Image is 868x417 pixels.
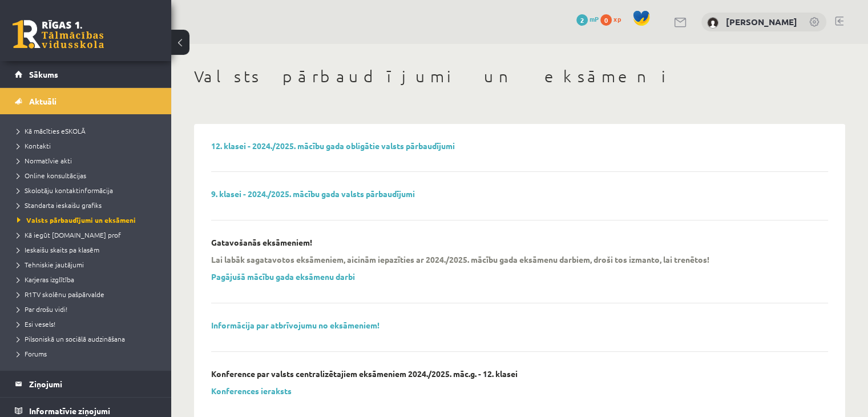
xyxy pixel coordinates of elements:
[17,274,160,284] a: Karjeras izglītība
[17,200,160,210] a: Standarta ieskaišu grafiks
[17,289,160,299] a: R1TV skolēnu pašpārvalde
[17,215,136,224] span: Valsts pārbaudījumi un eksāmeni
[13,20,104,49] a: Rīgas 1. Tālmācības vidusskola
[15,371,157,397] a: Ziņojumi
[211,189,415,199] a: 9. klasei - 2024./2025. mācību gada valsts pārbaudījumi
[194,67,845,86] h1: Valsts pārbaudījumi un eksāmeni
[17,141,160,151] a: Kontakti
[211,141,455,151] a: 12. klasei - 2024./2025. mācību gada obligātie valsts pārbaudījumi
[17,215,160,225] a: Valsts pārbaudījumi un eksāmeni
[17,156,72,165] span: Normatīvie akti
[613,14,621,23] span: xp
[17,155,160,166] a: Normatīvie akti
[17,185,160,195] a: Skolotāju kontaktinformācija
[17,349,47,358] span: Forums
[17,348,160,359] a: Forums
[600,14,627,23] a: 0 xp
[17,259,160,270] a: Tehniskie jautājumi
[17,230,121,239] span: Kā iegūt [DOMAIN_NAME] prof
[211,271,355,282] a: Pagājušā mācību gada eksāmenu darbi
[600,14,612,26] span: 0
[726,16,797,27] a: [PERSON_NAME]
[211,238,312,247] p: Gatavošanās eksāmeniem!
[29,371,157,397] legend: Ziņojumi
[576,14,599,23] a: 2 mP
[211,320,380,330] a: Informācija par atbrīvojumu no eksāmeniem!
[17,201,102,210] span: Standarta ieskaišu grafiks
[576,14,588,26] span: 2
[15,61,157,87] a: Sākums
[17,186,113,195] span: Skolotāju kontaktinformācija
[590,14,599,23] span: mP
[17,319,55,328] span: Esi vesels!
[29,96,56,106] span: Aktuāli
[17,170,160,181] a: Online konsultācijas
[17,141,51,150] span: Kontakti
[17,245,99,254] span: Ieskaišu skaits pa klasēm
[17,304,67,314] span: Par drošu vidi!
[17,230,160,240] a: Kā iegūt [DOMAIN_NAME] prof
[17,304,160,314] a: Par drošu vidi!
[17,126,86,135] span: Kā mācīties eSKOLĀ
[17,171,86,180] span: Online konsultācijas
[29,69,58,79] span: Sākums
[707,17,718,29] img: Roberts Andersons
[15,88,157,114] a: Aktuāli
[211,369,518,379] p: Konference par valsts centralizētajiem eksāmeniem 2024./2025. māc.g. - 12. klasei
[211,386,292,396] a: Konferences ieraksts
[17,334,160,344] a: Pilsoniskā un sociālā audzināšana
[17,290,104,299] span: R1TV skolēnu pašpārvalde
[17,319,160,329] a: Esi vesels!
[17,126,160,136] a: Kā mācīties eSKOLĀ
[17,244,160,255] a: Ieskaišu skaits pa klasēm
[17,334,125,343] span: Pilsoniskā un sociālā audzināšana
[17,275,74,284] span: Karjeras izglītība
[17,260,84,269] span: Tehniskie jautājumi
[211,254,709,264] p: Lai labāk sagatavotos eksāmeniem, aicinām iepazīties ar 2024./2025. mācību gada eksāmenu darbiem,...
